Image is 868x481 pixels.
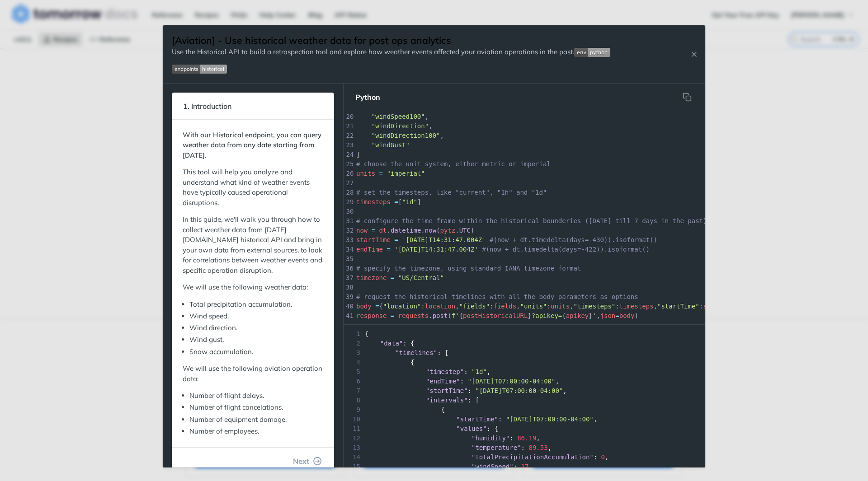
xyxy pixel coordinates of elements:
[344,415,705,424] div: : ,
[172,64,610,74] span: Expand image
[177,98,238,115] span: 1. Introduction
[356,312,387,319] span: response
[344,302,353,311] div: 40
[472,368,487,375] span: "1d"
[601,453,605,461] span: 0
[426,387,468,394] span: "startTime"
[356,113,429,120] span: ,
[189,415,323,425] li: Number of equipment damage.
[356,246,383,253] span: endTime
[395,349,437,356] span: "timelines"
[425,227,436,234] span: now
[657,303,699,310] span: "startTime"
[456,425,486,432] span: "values"
[426,368,464,375] span: "timestep"
[494,303,517,310] span: fields
[619,303,654,310] span: timesteps
[574,48,610,57] img: env
[344,462,705,472] div: : ,
[344,339,363,348] span: 2
[356,151,360,158] span: ]
[402,198,417,205] span: "1d"
[482,246,650,253] span: #(now + dt.timedelta(days=-422)).isoformat()
[394,236,398,243] span: =
[344,140,353,150] div: 23
[472,434,509,442] span: "humidity"
[172,47,610,57] p: Use the Historical API to build a retrospection tool and explore how weather events affected your...
[344,235,353,245] div: 33
[356,227,368,234] span: now
[356,132,444,139] span: ,
[383,303,421,310] span: "location"
[391,274,394,281] span: =
[344,273,353,283] div: 37
[344,348,363,358] span: 3
[356,265,581,272] span: # specify the timezone, using standard IANA timezone format
[344,254,353,264] div: 35
[394,246,478,253] span: '[DATE]T14:31:47.004Z'
[472,453,594,461] span: "totalPrecipitationAccumulation"
[293,456,309,467] span: Next
[344,283,353,292] div: 38
[344,358,363,367] span: 4
[344,443,363,453] span: 13
[189,402,323,413] li: Number of flight cancelations.
[344,131,353,140] div: 22
[372,113,425,120] span: "windSpeed100"
[189,347,323,357] li: Snow accumulation.
[472,463,514,470] span: "windSpeed"
[356,312,638,319] span: . ( { } { } , )
[344,377,363,386] span: 6
[459,303,490,310] span: "fields"
[344,245,353,254] div: 34
[344,329,705,339] div: {
[375,303,379,310] span: =
[703,303,737,310] span: startTime
[687,50,701,59] button: Close Recipe
[344,443,705,453] div: : ,
[344,377,705,386] div: : ,
[344,405,705,415] div: {
[380,340,403,347] span: "data"
[372,227,375,234] span: =
[459,227,471,234] span: UTC
[440,227,456,234] span: pytz
[593,312,596,319] span: '
[348,88,387,106] button: Python
[189,311,323,322] li: Wind speed.
[402,236,486,243] span: '[DATE]T14:31:47.004Z'
[344,453,363,462] span: 14
[344,339,705,348] div: : {
[356,122,433,130] span: ,
[344,415,363,424] span: 10
[394,198,398,205] span: =
[344,434,705,443] div: : ,
[528,444,547,451] span: 89.53
[189,323,323,333] li: Wind direction.
[356,198,421,205] span: [ ]
[356,217,707,224] span: # configure the time frame within the historical bounderies ([DATE] till 7 days in the past)
[344,264,353,273] div: 36
[344,367,363,377] span: 5
[344,434,363,443] span: 12
[506,416,594,423] span: "[DATE]T07:00:00-04:00"
[172,65,227,74] img: endpoint
[344,396,705,405] div: : [
[183,167,323,208] p: This tool will help you analyze and understand what kind of weather events have typically caused ...
[183,364,323,384] p: We will use the following aviation operation data:
[391,312,394,319] span: =
[344,329,363,339] span: 1
[172,34,610,47] h1: [Aviation] - Use historical weather data for post ops analytics
[183,215,323,276] p: In this guide, we'll walk you through how to collect weather data from [DATE][DOMAIN_NAME] histor...
[551,303,570,310] span: units
[189,391,323,401] li: Number of flight delays.
[472,444,521,451] span: "temperature"
[517,434,536,442] span: 86.19
[600,312,616,319] span: json
[678,88,696,106] button: Copy
[344,121,353,131] div: 21
[356,274,387,281] span: timezone
[344,358,705,367] div: {
[379,170,383,177] span: =
[356,160,551,168] span: # choose the unit system, either metric or imperial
